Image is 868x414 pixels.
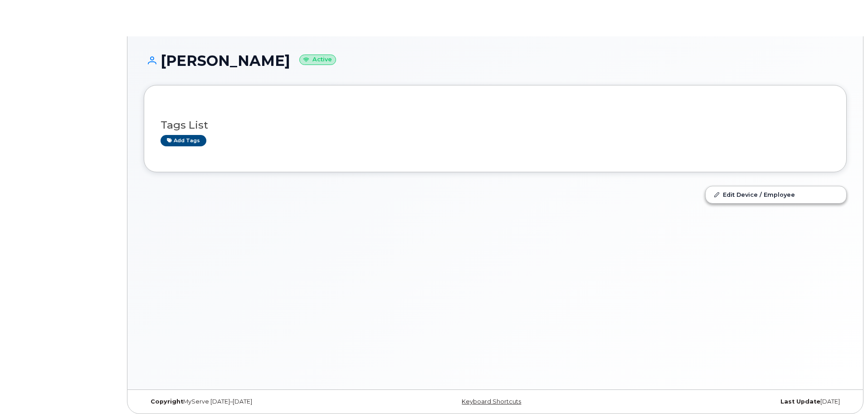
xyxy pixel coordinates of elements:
[462,398,521,405] a: Keyboard Shortcuts
[612,398,847,405] div: [DATE]
[780,398,820,405] strong: Last Update
[161,120,830,131] h3: Tags List
[299,55,336,65] small: Active
[144,398,378,405] div: MyServe [DATE]–[DATE]
[706,186,846,203] a: Edit Device / Employee
[161,135,206,146] a: Add tags
[144,53,847,69] h1: [PERSON_NAME]
[151,398,183,405] strong: Copyright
